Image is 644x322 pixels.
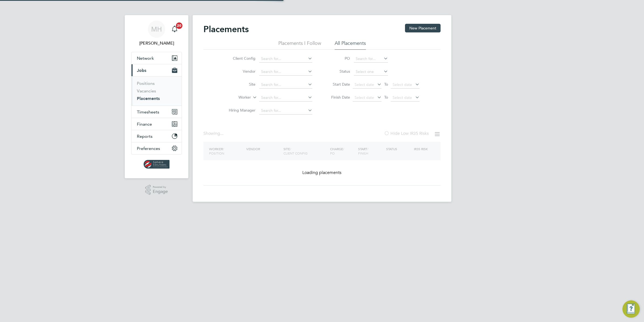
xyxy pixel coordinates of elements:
[131,130,182,142] button: Reports
[326,69,350,74] label: Status
[137,68,146,73] span: Jobs
[383,81,390,88] span: To
[405,24,441,32] button: New Placement
[125,15,188,178] nav: Main navigation
[169,21,180,38] a: 20
[203,131,224,136] div: Showing
[393,95,412,100] span: Select date
[131,142,182,154] button: Preferences
[137,109,159,115] span: Timesheets
[259,94,312,102] input: Search for...
[137,146,160,151] span: Preferences
[151,26,162,33] span: MH
[224,108,255,113] label: Hiring Manager
[131,40,182,46] span: Mark Habbershaw
[144,160,170,169] img: spheresolutions-logo-retina.png
[131,21,182,46] a: MH[PERSON_NAME]
[224,82,255,87] label: Site
[131,160,182,169] a: Go to home page
[383,94,390,101] span: To
[326,82,350,87] label: Start Date
[355,82,374,87] span: Select date
[203,24,249,35] h2: Placements
[220,131,223,136] span: ...
[355,95,374,100] span: Select date
[137,96,160,101] a: Placements
[354,55,388,63] input: Search for...
[259,68,312,76] input: Search for...
[259,55,312,63] input: Search for...
[137,88,156,93] a: Vacancies
[153,185,168,189] span: Powered by
[145,185,168,195] a: Powered byEngage
[326,56,350,61] label: PO
[354,68,388,76] input: Select one
[176,22,182,29] span: 20
[137,134,153,139] span: Reports
[393,82,412,87] span: Select date
[220,95,251,100] label: Worker
[131,52,182,64] button: Network
[224,69,255,74] label: Vendor
[131,106,182,118] button: Timesheets
[326,95,350,100] label: Finish Date
[278,40,321,50] li: Placements I Follow
[335,40,366,50] li: All Placements
[622,300,640,318] button: Engage Resource Center
[259,107,312,115] input: Search for...
[259,81,312,89] input: Search for...
[131,64,182,76] button: Jobs
[384,131,429,136] label: Hide Low IR35 Risks
[137,81,155,86] a: Positions
[137,56,154,61] span: Network
[153,189,168,194] span: Engage
[137,122,152,127] span: Finance
[131,76,182,106] div: Jobs
[224,56,255,61] label: Client Config
[131,118,182,130] button: Finance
